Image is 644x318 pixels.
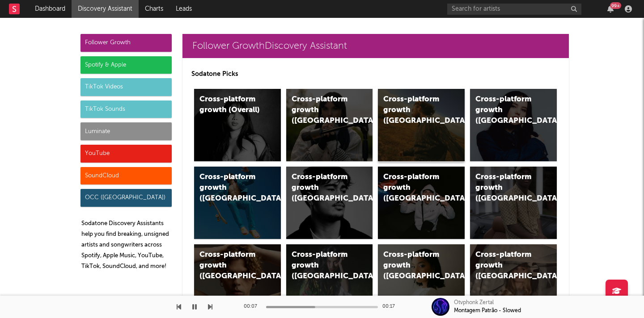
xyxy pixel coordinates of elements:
[454,307,521,315] div: Montagem Patrão - Slowed
[80,189,172,207] div: OCC ([GEOGRAPHIC_DATA])
[382,301,400,312] div: 00:17
[292,172,352,204] div: Cross-platform growth ([GEOGRAPHIC_DATA])
[194,89,281,161] a: Cross-platform growth (Overall)
[470,244,557,317] a: Cross-platform growth ([GEOGRAPHIC_DATA])
[199,172,260,204] div: Cross-platform growth ([GEOGRAPHIC_DATA])
[475,172,536,204] div: Cross-platform growth ([GEOGRAPHIC_DATA])
[378,89,465,161] a: Cross-platform growth ([GEOGRAPHIC_DATA])
[475,94,536,126] div: Cross-platform growth ([GEOGRAPHIC_DATA])
[378,244,465,317] a: Cross-platform growth ([GEOGRAPHIC_DATA])
[383,250,444,282] div: Cross-platform growth ([GEOGRAPHIC_DATA])
[447,4,581,15] input: Search for artists
[80,56,172,74] div: Spotify & Apple
[470,89,557,161] a: Cross-platform growth ([GEOGRAPHIC_DATA])
[191,69,560,79] p: Sodatone Picks
[199,250,260,282] div: Cross-platform growth ([GEOGRAPHIC_DATA])
[80,78,172,96] div: TikTok Videos
[378,167,465,239] a: Cross-platform growth ([GEOGRAPHIC_DATA]/GSA)
[80,100,172,118] div: TikTok Sounds
[470,167,557,239] a: Cross-platform growth ([GEOGRAPHIC_DATA])
[194,167,281,239] a: Cross-platform growth ([GEOGRAPHIC_DATA])
[610,2,621,9] div: 99 +
[194,244,281,317] a: Cross-platform growth ([GEOGRAPHIC_DATA])
[475,250,536,282] div: Cross-platform growth ([GEOGRAPHIC_DATA])
[286,167,373,239] a: Cross-platform growth ([GEOGRAPHIC_DATA])
[286,89,373,161] a: Cross-platform growth ([GEOGRAPHIC_DATA])
[607,5,614,13] button: 99+
[244,301,262,312] div: 00:07
[80,34,172,52] div: Follower Growth
[286,244,373,317] a: Cross-platform growth ([GEOGRAPHIC_DATA])
[292,94,352,126] div: Cross-platform growth ([GEOGRAPHIC_DATA])
[383,94,444,126] div: Cross-platform growth ([GEOGRAPHIC_DATA])
[383,172,444,204] div: Cross-platform growth ([GEOGRAPHIC_DATA]/GSA)
[80,122,172,140] div: Luminate
[80,167,172,185] div: SoundCloud
[292,250,352,282] div: Cross-platform growth ([GEOGRAPHIC_DATA])
[199,94,260,116] div: Cross-platform growth (Overall)
[80,145,172,163] div: YouTube
[81,218,172,272] p: Sodatone Discovery Assistants help you find breaking, unsigned artists and songwriters across Spo...
[182,34,569,58] a: Follower GrowthDiscovery Assistant
[454,299,494,307] div: Otvphonk Zertal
